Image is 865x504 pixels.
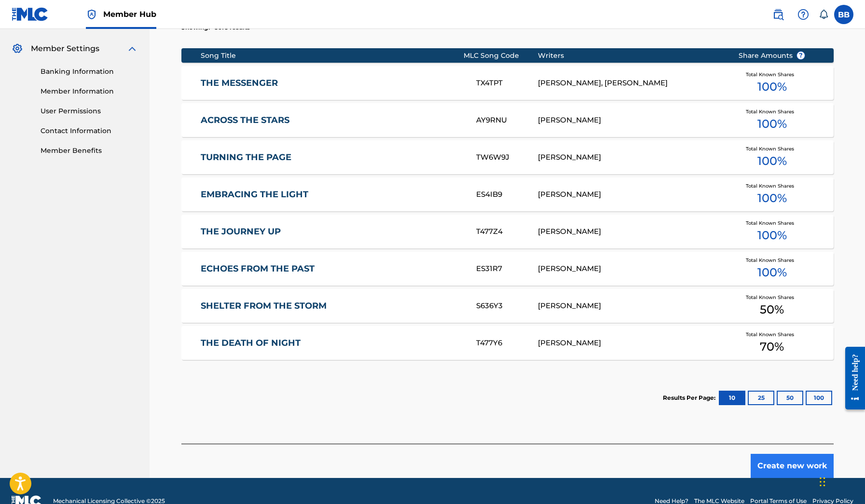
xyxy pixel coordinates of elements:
[476,78,538,89] div: TX4TPT
[476,338,538,349] div: T477Y6
[777,391,803,405] button: 50
[748,391,774,405] button: 25
[663,394,718,402] p: Results Per Page:
[538,338,724,349] div: [PERSON_NAME]
[746,182,798,190] span: Total Known Shares
[757,115,787,133] span: 100 %
[746,108,798,115] span: Total Known Shares
[12,7,49,21] img: MLC Logo
[476,189,538,200] div: ES4IB9
[201,78,463,89] a: THE MESSENGER
[41,106,138,116] a: User Permissions
[201,300,463,312] a: SHELTER FROM THE STORM
[757,152,787,170] span: 100 %
[794,5,813,24] div: Help
[201,115,463,126] a: ACROSS THE STARS
[538,152,724,163] div: [PERSON_NAME]
[126,43,138,54] img: expand
[746,219,798,227] span: Total Known Shares
[201,338,463,349] a: THE DEATH OF NIGHT
[201,263,463,274] a: ECHOES FROM THE PAST
[464,51,538,61] div: MLC Song Code
[757,78,787,95] span: 100 %
[757,227,787,244] span: 100 %
[834,5,853,24] div: User Menu
[760,338,784,355] span: 70 %
[201,51,464,61] div: Song Title
[819,10,828,19] div: Notifications
[476,226,538,237] div: T477Z4
[41,126,138,136] a: Contact Information
[476,115,538,126] div: AY9RNU
[41,146,138,156] a: Member Benefits
[797,52,805,59] span: ?
[757,190,787,207] span: 100 %
[746,294,798,301] span: Total Known Shares
[476,263,538,274] div: ES31R7
[772,9,784,20] img: search
[538,115,724,126] div: [PERSON_NAME]
[538,78,724,89] div: [PERSON_NAME], [PERSON_NAME]
[86,9,97,20] img: Top Rightsholder
[538,263,724,274] div: [PERSON_NAME]
[757,264,787,281] span: 100 %
[103,9,156,20] span: Member Hub
[41,86,138,96] a: Member Information
[769,5,788,24] a: Public Search
[838,337,865,420] iframe: Resource Center
[806,391,832,405] button: 100
[719,391,745,405] button: 10
[746,71,798,78] span: Total Known Shares
[817,458,865,504] iframe: Chat Widget
[797,9,809,20] img: help
[820,467,825,496] div: Drag
[538,226,724,237] div: [PERSON_NAME]
[746,145,798,152] span: Total Known Shares
[751,454,834,478] button: Create new work
[41,67,138,77] a: Banking Information
[746,331,798,338] span: Total Known Shares
[201,189,463,200] a: EMBRACING THE LIGHT
[538,189,724,200] div: [PERSON_NAME]
[538,51,724,61] div: Writers
[201,226,463,237] a: THE JOURNEY UP
[746,257,798,264] span: Total Known Shares
[201,152,463,163] a: TURNING THE PAGE
[476,152,538,163] div: TW6W9J
[739,51,805,61] span: Share Amounts
[31,43,99,54] span: Member Settings
[538,300,724,312] div: [PERSON_NAME]
[760,301,784,318] span: 50 %
[476,300,538,312] div: S636Y3
[12,43,23,54] img: Member Settings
